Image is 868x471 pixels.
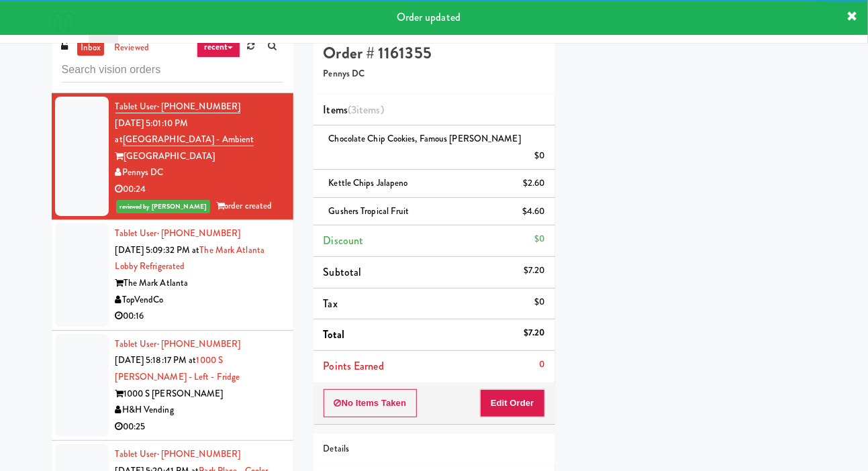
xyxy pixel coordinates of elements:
div: TopVendCo [115,292,283,309]
span: reviewed by [PERSON_NAME] [116,200,211,213]
h4: Order # 1161355 [324,44,545,62]
span: Kettle Chips Jalapeno [329,176,408,189]
a: reviewed [111,40,152,56]
span: (3 ) [348,102,384,117]
div: 00:24 [115,181,283,198]
a: Tablet User· [PHONE_NUMBER] [115,448,241,460]
div: 0 [539,356,544,373]
div: [GEOGRAPHIC_DATA] [115,148,283,165]
a: Tablet User· [PHONE_NUMBER] [115,100,241,113]
div: 00:25 [115,419,283,435]
li: Tablet User· [PHONE_NUMBER][DATE] 5:18:17 PM at1000 S [PERSON_NAME] - Left - Fridge1000 S [PERSON... [52,331,293,441]
span: · [PHONE_NUMBER] [157,448,241,460]
div: 00:16 [115,308,283,325]
div: $0 [534,231,544,248]
div: H&H Vending [115,402,283,419]
span: [DATE] 5:09:32 PM at [115,244,200,256]
span: Total [324,327,345,342]
span: [DATE] 5:18:17 PM at [115,354,197,366]
span: Discount [324,233,364,248]
a: Tablet User· [PHONE_NUMBER] [115,227,241,240]
a: inbox [77,40,105,56]
span: Subtotal [324,264,362,280]
span: Items [324,102,384,117]
div: $0 [534,148,544,164]
span: Order updated [397,9,461,25]
span: Points Earned [324,358,384,374]
div: Details [324,441,545,458]
span: · [PHONE_NUMBER] [157,227,241,240]
button: Edit Order [480,389,545,417]
div: $7.20 [524,325,545,342]
div: $2.60 [523,175,545,192]
span: order created [216,199,272,212]
a: [GEOGRAPHIC_DATA] - Ambient [123,133,254,146]
span: · [PHONE_NUMBER] [157,100,241,113]
span: Gushers Tropical Fruit [329,205,409,217]
span: [DATE] 5:01:10 PM at [115,117,189,146]
div: 1000 S [PERSON_NAME] [115,386,283,403]
div: Pennys DC [115,164,283,181]
li: Tablet User· [PHONE_NUMBER][DATE] 5:09:32 PM atThe Mark Atlanta Lobby RefrigeratedThe Mark Atlant... [52,220,293,331]
span: Tax [324,296,338,311]
li: Tablet User· [PHONE_NUMBER][DATE] 5:01:10 PM at[GEOGRAPHIC_DATA] - Ambient[GEOGRAPHIC_DATA]Pennys... [52,93,293,220]
span: Chocolate Chip Cookies, Famous [PERSON_NAME] [329,132,521,145]
span: · [PHONE_NUMBER] [157,337,241,350]
div: $4.60 [522,203,545,220]
div: The Mark Atlanta [115,275,283,292]
ng-pluralize: items [356,102,381,117]
div: $7.20 [524,262,545,279]
a: Tablet User· [PHONE_NUMBER] [115,337,241,350]
button: No Items Taken [324,389,418,417]
input: Search vision orders [62,58,283,83]
div: $0 [534,294,544,311]
a: recent [197,36,241,58]
h5: Pennys DC [324,69,545,79]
